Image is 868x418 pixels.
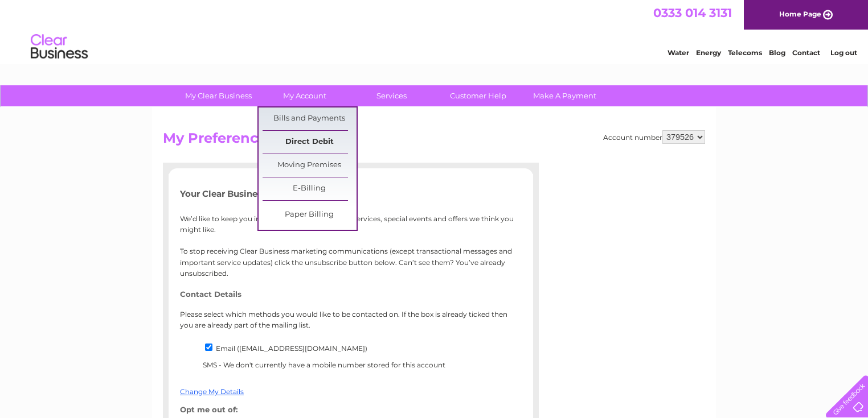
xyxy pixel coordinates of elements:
[830,48,857,57] a: Log out
[653,6,732,20] a: 0333 014 3131
[603,130,705,144] div: Account number
[258,85,352,106] a: My Account
[180,309,522,330] p: Please select which methods you would like to be contacted on. If the box is already ticked then ...
[180,387,244,396] a: Change My Details
[30,30,88,64] img: logo.png
[345,85,439,106] a: Services
[180,290,522,299] h4: Contact Details
[180,189,522,198] h5: Your Clear Business Account
[518,85,612,106] a: Make A Payment
[180,405,522,414] h4: Opt me out of:
[263,177,357,200] a: E-Billing
[696,48,721,57] a: Energy
[431,85,525,106] a: Customer Help
[180,213,522,279] p: We’d like to keep you in the know about products, services, special events and offers we think yo...
[171,85,265,106] a: My Clear Business
[668,48,689,57] a: Water
[769,48,785,57] a: Blog
[203,359,522,376] li: SMS - We don't currently have a mobile number stored for this account
[728,48,762,57] a: Telecoms
[263,131,357,154] a: Direct Debit
[166,6,704,55] div: Clear Business is a trading name of Verastar Limited (registered in [GEOGRAPHIC_DATA] No. 3667643...
[263,154,357,177] a: Moving Premises
[216,344,367,353] label: Email ([EMAIL_ADDRESS][DOMAIN_NAME])
[263,204,357,226] a: Paper Billing
[792,48,820,57] a: Contact
[263,107,357,130] a: Bills and Payments
[163,130,705,152] h2: My Preferences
